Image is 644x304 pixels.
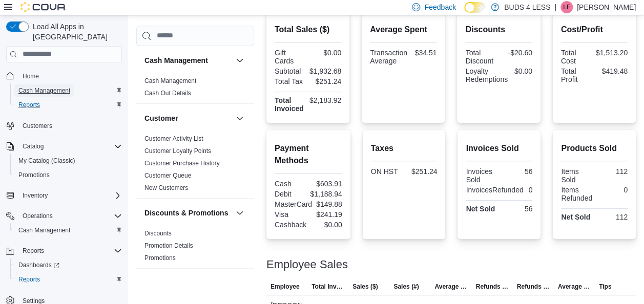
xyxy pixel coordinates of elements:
h2: Payment Methods [275,142,342,167]
span: Feedback [424,2,455,12]
button: Inventory [2,188,126,203]
a: Cash Management [14,84,74,97]
span: Average Refund [558,283,591,291]
div: 112 [596,213,628,221]
div: Invoices Sold [466,167,497,184]
div: $0.00 [310,49,341,57]
span: Promotion Details [144,242,193,250]
h2: Discounts [465,24,532,36]
span: Catalog [23,142,44,150]
p: | [554,1,556,13]
button: Reports [18,245,48,257]
div: 0 [527,186,532,194]
span: Cash Management [18,86,70,95]
a: Reports [14,273,44,286]
h3: Customer [144,113,178,123]
span: Operations [18,210,122,222]
button: Inventory [18,189,52,202]
div: Gift Cards [275,49,306,65]
button: Promotions [10,168,126,182]
span: Promotions [18,171,50,179]
span: Employee [271,283,300,291]
div: Discounts & Promotions [136,227,254,268]
a: Customer Queue [144,172,191,179]
div: $0.00 [310,221,342,229]
strong: Total Invoiced [275,96,304,113]
button: Catalog [18,140,48,153]
div: 0 [596,186,628,194]
h2: Products Sold [561,142,628,155]
strong: Net Sold [466,205,495,213]
div: $1,513.20 [596,49,628,57]
span: Cash Management [18,226,70,234]
span: Sales (#) [393,283,419,291]
a: Customer Purchase History [144,160,220,167]
button: Customers [2,118,126,133]
button: Reports [10,98,126,112]
span: Dashboards [18,261,59,269]
a: Discounts [144,230,172,237]
h2: Invoices Sold [466,142,532,155]
div: Total Tax [275,77,306,85]
a: Cash Management [144,77,196,84]
div: Loyalty Redemptions [465,67,508,83]
a: Reports [14,99,44,111]
a: Cash Out Details [144,90,191,97]
span: Operations [23,212,53,220]
button: Cash Management [10,223,126,237]
span: My Catalog (Classic) [18,157,75,165]
h3: Employee Sales [266,258,348,271]
span: Refunds (#) [517,283,550,291]
p: [PERSON_NAME] [577,1,636,13]
span: Inventory [23,191,48,200]
div: $251.24 [406,167,438,176]
span: Reports [18,101,40,109]
span: New Customers [144,184,188,192]
div: InvoicesRefunded [466,186,523,194]
button: Cash Management [144,55,232,66]
div: Items Refunded [561,186,592,202]
div: Transaction Average [370,49,407,65]
div: Debit [275,190,306,198]
button: Reports [10,272,126,287]
a: Customer Loyalty Points [144,147,211,155]
div: $149.88 [316,200,342,208]
div: 56 [501,205,532,213]
img: Cova [20,2,67,12]
span: Home [18,70,122,82]
h2: Total Sales ($) [275,24,341,36]
a: Promotion Details [144,242,193,249]
div: $241.19 [310,210,342,219]
div: Cash Management [136,75,254,103]
span: Promotions [14,169,122,181]
a: Customer Activity List [144,135,203,142]
div: Items Sold [561,167,592,184]
div: $251.24 [310,77,341,85]
div: Leeanne Finn [560,1,573,13]
a: Dashboards [14,259,64,271]
button: Home [2,69,126,83]
button: Discounts & Promotions [234,207,246,219]
div: -$20.60 [501,49,532,57]
button: Customer [144,113,232,123]
div: $1,932.68 [309,67,341,75]
h2: Taxes [371,142,438,155]
a: Promotions [14,169,54,181]
span: Reports [23,247,44,255]
div: $1,188.94 [310,190,342,198]
button: Reports [2,244,126,258]
span: Inventory [18,189,122,202]
span: Promotions [144,254,176,262]
span: Customer Queue [144,171,191,180]
a: New Customers [144,184,188,191]
div: ON HST [371,167,402,176]
button: Discounts & Promotions [144,208,232,218]
span: Total Invoiced [311,283,344,291]
h2: Average Spent [370,24,437,36]
span: Dashboards [14,259,122,271]
span: Customer Loyalty Points [144,147,211,155]
strong: Net Sold [561,213,590,221]
a: Cash Management [14,224,74,236]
